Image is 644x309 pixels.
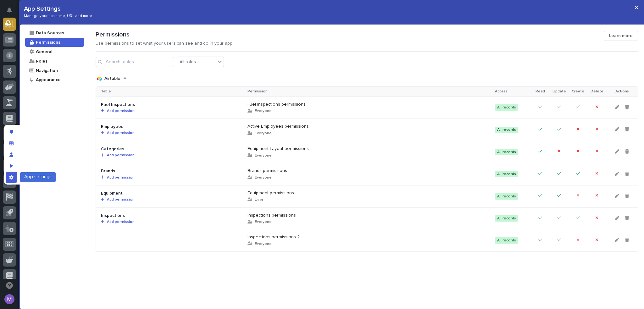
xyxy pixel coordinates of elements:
p: Manage your app name, URL and more. [24,14,93,18]
div: Add permission [101,219,195,224]
p: How can we help? [6,35,114,45]
div: Data Sources [35,30,64,36]
span: Everyone [252,242,272,246]
div: Use permissions to set what your users can see and do in your app. [96,41,604,46]
span: • [52,107,54,112]
div: Add permission [101,197,195,202]
span: [PERSON_NAME] [19,107,51,112]
span: Add permission [104,153,135,157]
img: 1736555164131-43832dd5-751b-4058-ba23-39d91318e5a0 [13,108,18,113]
div: Manage fields and data [6,138,17,149]
button: See all [97,90,114,98]
p: Inspections permissions [247,213,475,218]
p: Equipment permissions [247,190,475,196]
td: Fuel Inspections [96,97,242,119]
div: Permissions [96,31,604,38]
img: Brittany [6,101,16,111]
div: All records [495,171,518,177]
span: Learn more [609,34,633,38]
div: Past conversations [6,91,42,97]
div: Preview as [6,160,17,172]
a: Powered byPylon [44,165,76,170]
div: 📖 [6,151,11,156]
div: All records [495,104,518,111]
div: Roles [35,58,47,64]
p: Active Employees permissions [247,124,475,129]
td: Create [569,87,587,97]
span: Pylon [63,166,76,170]
div: Edit layout [6,126,17,138]
span: Onboarding Call [46,150,80,157]
div: All roles [180,59,196,65]
span: [PERSON_NAME] [19,124,51,129]
td: Delete [587,87,606,97]
div: General [35,49,52,55]
span: [DATE] [56,124,69,129]
span: Add permission [104,131,135,135]
div: Permissions [35,39,60,45]
td: Employees [96,119,242,141]
input: Search tables... [96,57,174,67]
div: 🔗 [39,151,44,156]
span: Everyone [252,131,272,135]
span: Help Docs [13,150,34,157]
a: Learn more [604,31,638,41]
td: Actions [606,87,638,97]
div: All records [495,127,518,133]
td: Inspections [96,208,242,230]
span: Add permission [104,198,135,201]
button: users-avatar [3,293,16,306]
div: Add permission [101,131,195,135]
div: Appearance [35,77,61,83]
span: Add permission [104,220,135,224]
span: Add permission [104,109,135,113]
span: Everyone [252,109,272,113]
span: • [52,124,54,129]
span: User [252,198,263,202]
div: All records [495,215,518,222]
div: App settings [6,172,17,183]
td: Table [96,87,242,97]
div: All records [495,193,518,200]
span: Add permission [104,176,135,179]
p: Airtable [96,75,638,83]
div: Add permission [101,175,195,180]
div: All records [495,237,518,244]
img: 1736555164131-43832dd5-751b-4058-ba23-39d91318e5a0 [6,70,18,81]
div: We're available if you need us! [21,76,80,81]
img: Stacker [6,6,19,19]
span: Everyone [252,220,272,224]
span: Everyone [252,154,272,157]
p: Inspections permissions 2 [247,235,475,240]
p: Fuel Inspections permissions [247,102,475,107]
p: Welcome 👋 [6,25,114,35]
div: Manage users [6,149,17,160]
td: Equipment [96,185,242,208]
div: All records [495,149,518,155]
div: Add permission [101,153,195,158]
td: Brands [96,163,242,185]
td: Categories [96,141,242,163]
button: Start new chat [107,72,114,79]
div: Notifications [8,8,16,18]
div: Add permission [101,108,195,113]
span: [DATE] [56,107,69,112]
p: Brands permissions [247,168,475,174]
td: Update [550,87,569,97]
img: Matthew Hall [6,118,16,128]
div: Start new chat [21,70,103,76]
td: Read [531,87,550,97]
a: 📖Help Docs [4,148,37,159]
p: Equipment Layout permissions [247,146,475,152]
span: Everyone [252,176,272,179]
button: Notifications [3,4,16,17]
button: Open support chat [3,279,16,292]
td: Permission [242,87,480,97]
td: Access [490,87,531,97]
a: 🔗Onboarding Call [37,148,83,159]
p: App Settings [24,5,93,13]
div: Navigation [35,68,58,74]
